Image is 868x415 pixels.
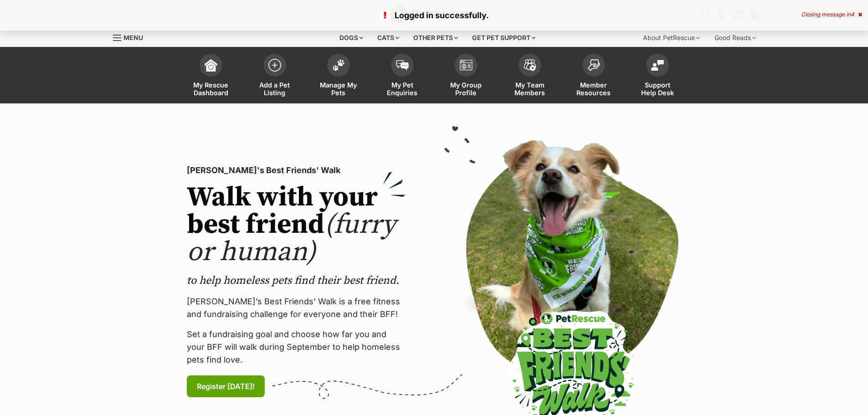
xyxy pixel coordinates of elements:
[562,49,626,103] a: Member Resources
[651,60,664,71] img: help-desk-icon-fdf02630f3aa405de69fd3d07c3f3aa587a6932b1a1747fa1d2bba05be0121f9.svg
[187,328,406,366] p: Set a fundraising goal and choose how far you and your BFF will walk during September to help hom...
[179,49,243,103] a: My Rescue Dashboard
[243,49,307,103] a: Add a Pet Listing
[254,81,295,97] span: Add a Pet Listing
[587,59,600,71] img: member-resources-icon-8e73f808a243e03378d46382f2149f9095a855e16c252ad45f914b54edf8863c.svg
[708,29,762,47] div: Good Reads
[371,29,406,47] div: Cats
[113,29,149,45] a: Menu
[318,81,359,97] span: Manage My Pets
[123,34,143,41] span: Menu
[187,295,406,321] p: [PERSON_NAME]’s Best Friends' Walk is a free fitness and fundraising challenge for everyone and t...
[268,59,281,72] img: add-pet-listing-icon-0afa8454b4691262ce3f59096e99ab1cd57d4a30225e0717b998d2c9b9846f56.svg
[370,49,434,103] a: My Pet Enquiries
[332,59,345,71] img: manage-my-pets-icon-02211641906a0b7f246fdf0571729dbe1e7629f14944591b6c1af311fb30b64b.svg
[187,273,406,288] p: to help homeless pets find their best friend.
[187,375,265,397] a: Register [DATE]!
[509,81,550,97] span: My Team Members
[446,81,487,97] span: My Group Profile
[460,60,473,71] img: group-profile-icon-3fa3cf56718a62981997c0bc7e787c4b2cf8bcc04b72c1350f741eb67cf2f40e.svg
[466,29,542,47] div: Get pet support
[434,49,498,103] a: My Group Profile
[190,81,231,97] span: My Rescue Dashboard
[205,59,217,72] img: dashboard-icon-eb2f2d2d3e046f16d808141f083e7271f6b2e854fb5c12c21221c1fb7104beca.svg
[187,208,396,269] span: (furry or human)
[637,81,678,97] span: Support Help Desk
[407,29,464,47] div: Other pets
[382,81,423,97] span: My Pet Enquiries
[524,59,536,71] img: team-members-icon-5396bd8760b3fe7c0b43da4ab00e1e3bb1a5d9ba89233759b79545d2d3fc5d0d.svg
[307,49,370,103] a: Manage My Pets
[187,164,406,177] p: [PERSON_NAME]'s Best Friends' Walk
[396,60,409,70] img: pet-enquiries-icon-7e3ad2cf08bfb03b45e93fb7055b45f3efa6380592205ae92323e6603595dc1f.svg
[626,49,689,103] a: Support Help Desk
[197,381,255,392] span: Register [DATE]!
[498,49,562,103] a: My Team Members
[637,29,706,47] div: About PetRescue
[333,29,370,47] div: Dogs
[573,81,614,97] span: Member Resources
[187,184,406,266] h2: Walk with your best friend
